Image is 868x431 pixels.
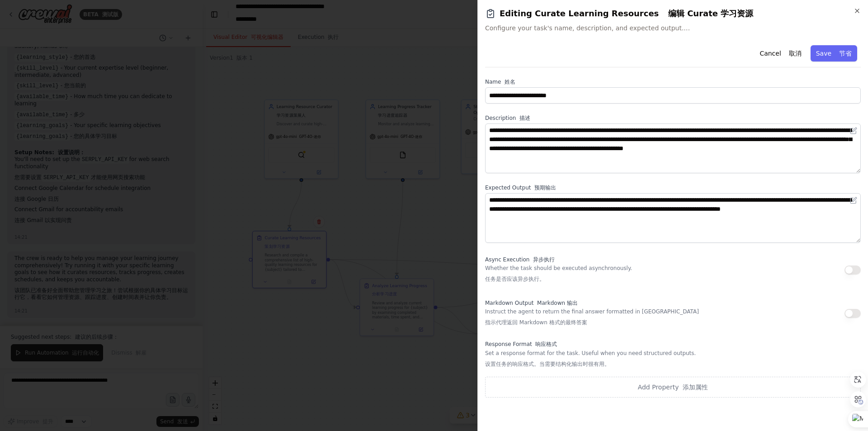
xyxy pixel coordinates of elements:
font: 指示代理返回 Markdown 格式的最终​​答案 [485,319,587,326]
font: 任务是否应该异步执行。 [485,276,545,282]
button: Open in editor [848,195,859,206]
font: 取消 [789,50,802,57]
font: 设置任务的响应格式。当需要结构化输出时很有用。 [485,361,610,367]
p: Set a response format for the task. Useful when you need structured outputs. [485,350,861,371]
button: Save 节省 [811,45,857,62]
span: Configure your task's name, description, and expected output. [485,24,861,33]
button: Add Property 添加属性 [485,377,861,398]
label: Description [485,114,861,122]
button: Cancel 取消 [754,45,807,62]
label: Response Format [485,341,861,348]
font: 添加属性 [683,384,708,391]
font: 响应格式 [535,341,557,347]
span: Async Execution [485,256,555,263]
h2: Editing Curate Learning Resources [485,7,861,20]
font: 姓名 [505,79,515,85]
label: Expected Output [485,184,861,191]
font: 节省 [839,50,852,57]
p: Whether the task should be executed asynchronously. [485,265,632,286]
font: 预期输出 [534,185,556,191]
font: 描述 [519,115,530,121]
font: Markdown 输出 [537,300,578,306]
font: 异步执行 [533,256,555,263]
p: Instruct the agent to return the final answer formatted in [GEOGRAPHIC_DATA] [485,308,699,330]
label: Name [485,78,861,85]
button: Open in editor [848,125,859,136]
span: Markdown Output [485,300,578,306]
font: 编辑 Curate 学习资源 [668,9,753,18]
